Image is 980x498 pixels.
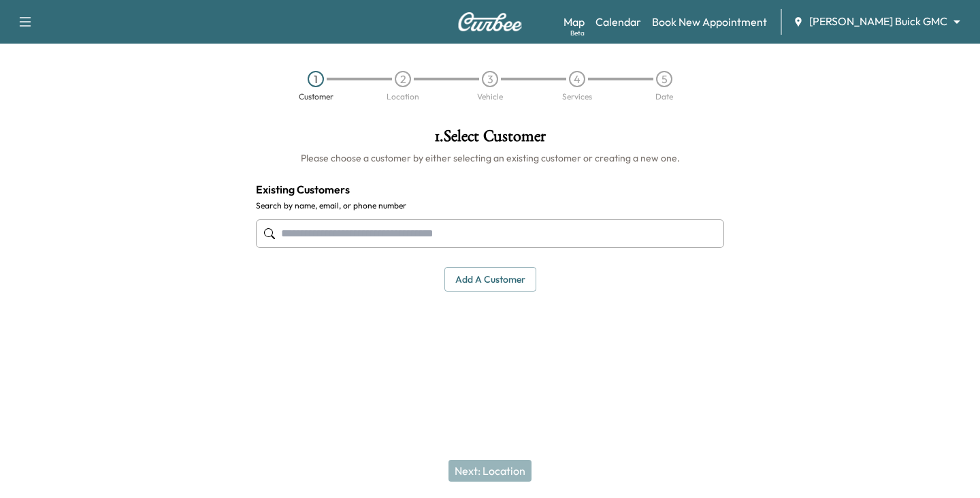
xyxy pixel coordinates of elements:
div: Date [655,93,673,101]
h1: 1 . Select Customer [256,128,724,151]
img: Curbee Logo [457,12,523,31]
div: 5 [656,71,672,87]
div: 4 [569,71,585,87]
a: Book New Appointment [652,14,767,30]
div: 2 [395,71,411,87]
button: Add a customer [444,267,536,292]
label: Search by name, email, or phone number [256,200,724,211]
div: 1 [308,71,324,87]
a: MapBeta [563,14,585,30]
span: [PERSON_NAME] Buick GMC [809,14,947,29]
h6: Please choose a customer by either selecting an existing customer or creating a new one. [256,151,724,165]
div: Customer [299,93,333,101]
div: Services [562,93,592,101]
div: Vehicle [477,93,503,101]
a: Calendar [595,14,641,30]
h4: Existing Customers [256,181,724,198]
div: 3 [482,71,498,87]
div: Beta [570,28,585,38]
div: Location [387,93,419,101]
